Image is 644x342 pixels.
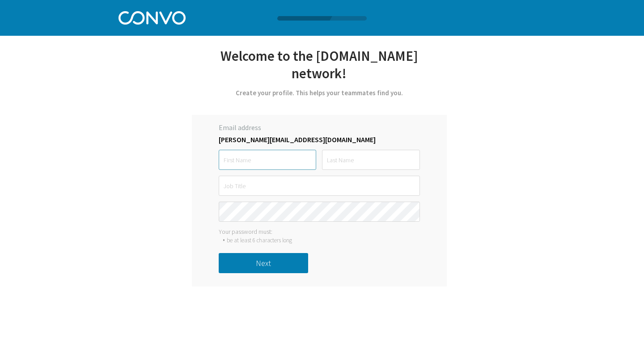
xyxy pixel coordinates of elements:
[192,89,447,97] div: Create your profile. This helps your teammates find you.
[192,47,447,93] div: Welcome to the [DOMAIN_NAME] network!
[227,236,292,244] div: be at least 6 characters long
[219,253,308,273] button: Next
[219,135,420,144] label: [PERSON_NAME][EMAIL_ADDRESS][DOMAIN_NAME]
[119,9,186,25] img: Convo Logo
[219,228,420,236] div: Your password must:
[219,150,316,170] input: First Name
[219,176,420,196] input: Job Title
[322,150,419,170] input: Last Name
[219,123,420,135] label: Email address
